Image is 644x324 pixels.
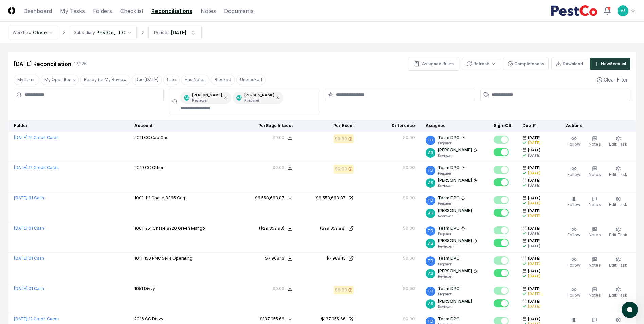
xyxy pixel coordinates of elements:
[528,148,540,153] span: [DATE]
[617,5,629,17] button: AS
[8,120,129,132] th: Folder
[316,195,346,201] div: $6,553,663.87
[587,286,602,300] button: Notes
[144,286,155,291] span: Divvy
[428,198,433,203] span: TD
[587,165,602,179] button: Notes
[403,225,415,231] div: $0.00
[608,255,629,270] button: Edit Task
[590,58,630,70] button: NewAccount
[259,225,284,231] div: ($29,852.98)
[494,269,509,277] button: Mark complete
[528,274,540,279] div: [DATE]
[428,319,433,324] span: TD
[438,298,472,304] p: [PERSON_NAME]
[335,287,347,293] div: $0.00
[488,120,517,132] th: Sign-Off
[438,304,472,309] p: Reviewer
[589,172,601,177] span: Notes
[192,93,222,103] div: [PERSON_NAME]
[428,271,433,276] span: AS
[494,256,509,265] button: Mark complete
[494,299,509,307] button: Mark complete
[462,58,500,70] button: Refresh
[321,316,346,322] div: $137,955.66
[528,140,540,145] div: [DATE]
[255,195,284,201] div: $6,553,663.87
[244,93,274,103] div: [PERSON_NAME]
[153,226,205,231] span: Chase 8220 Green Mango
[528,317,540,322] span: [DATE]
[601,61,626,67] div: New Account
[236,75,266,85] button: Unblocked
[403,195,415,201] div: $0.00
[273,165,284,171] div: $0.00
[438,231,465,236] p: Preparer
[403,255,415,262] div: $0.00
[528,208,540,213] span: [DATE]
[259,225,293,231] button: ($29,852.98)
[60,7,85,15] a: My Tasks
[494,226,509,234] button: Mark complete
[14,135,59,140] a: [DATE]:12 Credit Cards
[528,299,540,304] span: [DATE]
[438,238,472,244] p: [PERSON_NAME]
[622,302,638,318] button: atlas-launcher
[403,316,415,322] div: $0.00
[80,75,130,85] button: Ready for My Review
[145,316,163,321] span: CC Divvy
[428,301,433,306] span: AS
[528,183,540,188] div: [DATE]
[303,225,354,231] a: ($29,852.98)
[567,293,581,298] span: Follow
[134,135,143,140] span: 2011
[255,195,293,201] button: $6,553,663.87
[428,211,433,216] span: AS
[608,165,629,179] button: Edit Task
[528,170,540,176] div: [DATE]
[589,202,601,207] span: Notes
[608,286,629,300] button: Edit Task
[93,7,112,15] a: Folders
[273,134,284,141] div: $0.00
[428,289,433,294] span: TD
[303,195,354,201] a: $6,553,663.87
[171,29,186,36] div: [DATE]
[528,286,540,291] span: [DATE]
[589,293,601,298] span: Notes
[566,195,582,209] button: Follow
[589,142,601,147] span: Notes
[438,165,460,171] p: Team DPO
[608,134,629,149] button: Edit Task
[609,293,627,298] span: Edit Task
[438,255,460,262] p: Team DPO
[14,165,29,170] span: [DATE] :
[151,195,187,200] span: Chase 8365 Corp
[566,255,582,270] button: Follow
[428,150,433,155] span: AS
[528,165,540,170] span: [DATE]
[438,244,477,249] p: Reviewer
[567,142,581,147] span: Follow
[14,195,44,200] a: [DATE]:01 Cash
[403,134,415,141] div: $0.00
[14,316,29,321] span: [DATE] :
[14,75,39,85] button: My Items
[132,75,162,85] button: Due Today
[494,136,509,144] button: Mark complete
[403,286,415,292] div: $0.00
[273,286,284,292] div: $0.00
[260,316,284,322] div: $137,955.66
[438,195,460,201] p: Team DPO
[567,263,581,268] span: Follow
[494,178,509,186] button: Mark complete
[528,244,540,249] div: [DATE]
[609,232,627,237] span: Edit Task
[528,178,540,183] span: [DATE]
[494,148,509,156] button: Mark complete
[438,147,472,153] p: [PERSON_NAME]
[134,165,144,170] span: 2019
[13,30,32,36] div: Workflow
[428,180,433,185] span: AS
[326,255,346,262] div: $7,908.13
